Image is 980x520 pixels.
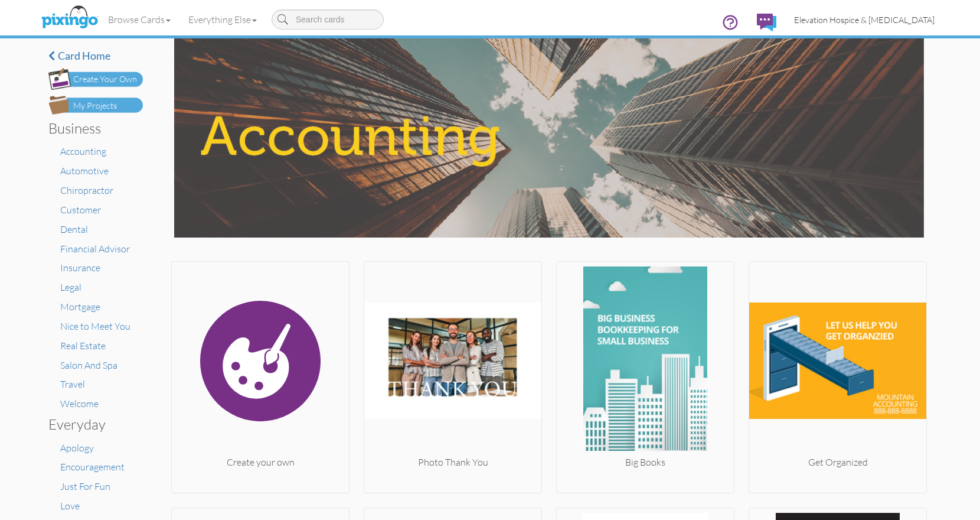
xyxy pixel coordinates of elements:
[557,266,734,456] img: 20181022-221006-4868ecf4-250.jpg
[749,266,926,456] img: 20181022-222457-e5dbdf4e-250.jpg
[179,5,266,34] a: Everything Else
[60,500,80,512] a: Love
[48,96,143,115] img: my-projects-button.png
[48,50,143,62] a: Card home
[272,9,384,30] input: Search cards
[60,145,106,157] a: Accounting
[60,320,130,332] a: Nice to Meet You
[794,15,935,25] span: Elevation Hospice & [MEDICAL_DATA]
[60,262,100,274] a: Insurance
[99,5,179,34] a: Browse Cards
[60,165,109,177] a: Automotive
[60,378,85,390] a: Travel
[38,3,101,32] img: pixingo logo
[172,456,349,469] div: Create your own
[48,417,134,432] h3: Everyday
[785,5,943,35] a: Elevation Hospice & [MEDICAL_DATA]
[60,223,88,235] a: Dental
[364,266,541,456] img: 20220401-173043-a7f2cc2397cf-250.jpg
[60,281,81,293] a: Legal
[60,359,117,371] a: Salon And Spa
[364,456,541,469] div: Photo Thank You
[60,301,100,313] a: Mortgage
[174,38,923,238] img: accounting.jpg
[60,442,94,454] a: Apology
[757,14,776,31] img: comments.svg
[48,121,134,136] h3: Business
[60,480,110,492] a: Just For Fun
[73,100,117,112] div: My Projects
[73,73,137,86] div: Create Your Own
[60,398,99,409] a: Welcome
[172,266,349,456] img: create.svg
[60,184,113,196] a: Chiropractor
[60,243,130,255] a: Financial Advisor
[60,204,101,216] a: Customer
[48,68,143,90] img: create-own-button.png
[60,461,125,473] a: Encouragement
[749,456,926,469] div: Get Organized
[60,340,106,352] a: Real Estate
[557,456,734,469] div: Big Books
